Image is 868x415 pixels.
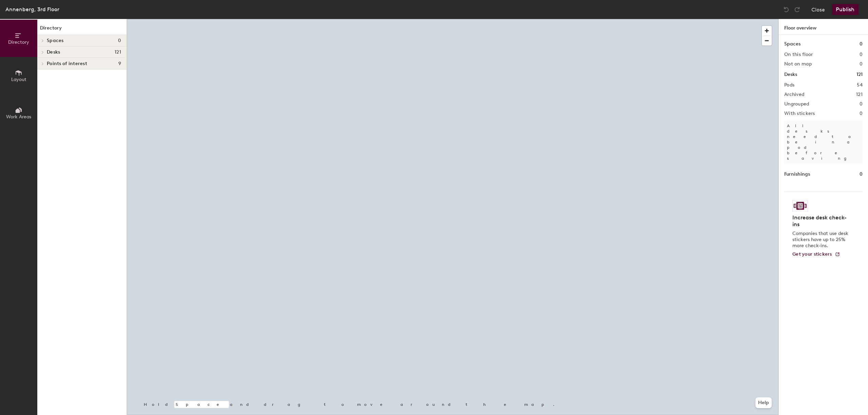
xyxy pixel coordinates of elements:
span: Points of interest [47,61,87,66]
span: Desks [47,50,60,55]
a: Get your stickers [792,252,840,257]
h2: 54 [857,82,863,88]
img: Undo [783,6,790,13]
div: Annenberg, 3rd Floor [5,5,59,14]
span: 121 [115,50,121,55]
button: Help [755,397,772,408]
h2: With stickers [784,111,815,116]
h1: Furnishings [784,171,810,178]
p: Companies that use desk stickers have up to 25% more check-ins. [792,231,850,249]
h2: Ungrouped [784,101,809,107]
h2: 121 [856,92,863,97]
h4: Increase desk check-ins [792,214,850,228]
h2: 0 [860,111,863,116]
h2: Not on map [784,61,812,67]
span: 0 [118,38,121,43]
span: Directory [8,39,29,45]
h1: 121 [856,71,863,78]
h2: Archived [784,92,804,97]
button: Close [811,4,825,15]
span: 9 [118,61,121,66]
h2: 0 [860,52,863,57]
img: Sticker logo [792,200,808,212]
img: Redo [794,6,801,13]
h1: Directory [37,24,126,35]
h1: Spaces [784,40,801,48]
span: Work Areas [6,114,31,120]
h1: 0 [860,171,863,178]
h1: Floor overview [779,19,868,35]
span: Get your stickers [792,251,832,257]
h2: 0 [860,101,863,107]
h1: Desks [784,71,797,78]
p: All desks need to be in a pod before saving [784,120,863,164]
h2: Pods [784,82,794,88]
button: Publish [832,4,859,15]
h1: 0 [860,40,863,48]
h2: 0 [860,61,863,67]
span: Layout [11,77,26,82]
h2: On this floor [784,52,813,57]
span: Spaces [47,38,64,43]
